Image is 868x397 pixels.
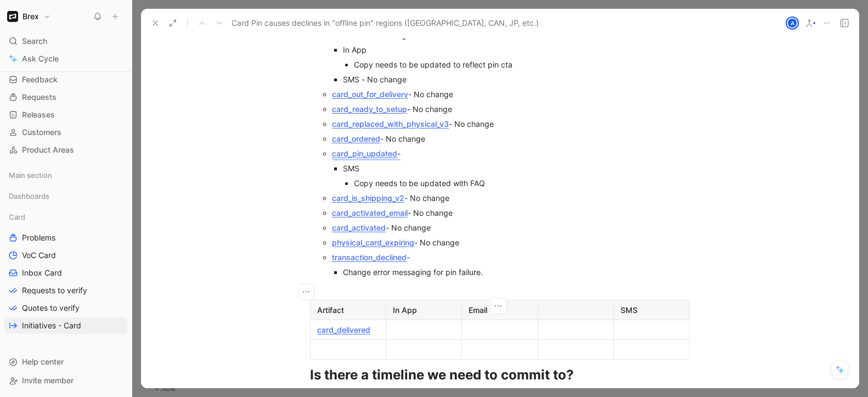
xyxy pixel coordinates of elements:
span: Is there a timeline we need to commit to? [310,367,574,383]
a: Releases [4,107,127,123]
div: - No change [332,237,690,248]
a: Quotes to verify [4,300,127,316]
div: - No change [332,88,690,100]
div: Card [4,209,127,225]
div: CardProblemsVoC CardInbox CardRequests to verifyQuotes to verifyInitiatives - Card [4,209,127,334]
div: SMS - No change [343,74,690,85]
div: Main section [4,167,127,183]
span: Releases [22,109,55,120]
a: physical_card_expiring [332,238,414,247]
div: Search [4,33,127,49]
a: card_ready_to_setup [332,104,407,114]
div: Help center [4,354,127,370]
div: - No change [332,103,690,115]
a: Requests to verify [4,282,127,299]
span: Main section [9,170,52,181]
div: Copy needs to be updated with FAQ [354,177,690,189]
span: Ask Cycle [22,52,59,65]
div: - No change [332,222,690,233]
div: Invite member [4,372,127,389]
div: Dashboards [4,188,127,208]
div: Email [469,304,531,316]
a: card_out_for_delivery [332,90,408,99]
span: Card [9,211,25,222]
a: transaction_declined [332,253,407,262]
div: Dashboards [4,188,127,204]
div: Main section [4,167,127,187]
span: Customers [22,127,61,138]
span: Initiatives - Card [22,320,81,331]
span: Requests to verify [22,285,87,296]
span: Search [22,35,47,48]
div: Artifact [317,304,379,316]
div: Change error messaging for pin failure. [343,266,690,278]
span: Requests [22,92,57,103]
div: SMS [621,304,683,316]
div: In App [343,44,690,55]
a: Ask Cycle [4,51,127,67]
a: Feedback [4,71,127,88]
div: A [787,18,798,29]
a: card_pin_updated [332,149,397,158]
a: Inbox Card [4,265,127,281]
a: card_activated_email [332,208,408,217]
mark: - [332,149,401,158]
span: Quotes to verify [22,303,80,314]
div: - No change [332,192,690,204]
a: Initiatives - Card [4,317,127,334]
a: Problems [4,230,127,246]
a: Customers [4,124,127,141]
button: BrexBrex [4,9,53,24]
span: Feedback [22,74,58,85]
a: card_is_shipping_v2 [332,193,404,203]
span: Product Areas [22,144,74,155]
span: VoC Card [22,250,56,261]
span: Dashboards [9,191,49,202]
a: VoC Card [4,247,127,264]
div: - [332,251,690,263]
a: card_activated [332,223,386,232]
span: Card Pin causes declines in "offline pin" regions ([GEOGRAPHIC_DATA], CAN, JP, etc.) [232,16,539,30]
div: Copy needs to be updated to reflect pin cta [354,59,690,70]
h1: Brex [22,12,39,21]
a: Requests [4,89,127,105]
div: - No change [332,133,690,144]
img: Brex [7,11,18,22]
a: card_replaced_with_physical_v3 [332,119,449,128]
div: SMS [343,163,690,174]
a: card_ordered [332,134,380,143]
span: Help center [22,357,64,366]
div: In App [393,304,455,316]
div: - No change [332,118,690,130]
span: Invite member [22,376,74,385]
a: Product Areas [4,142,127,158]
span: Problems [22,232,55,243]
span: Inbox Card [22,267,62,278]
div: - No change [332,207,690,219]
a: card_delivered [317,325,370,334]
